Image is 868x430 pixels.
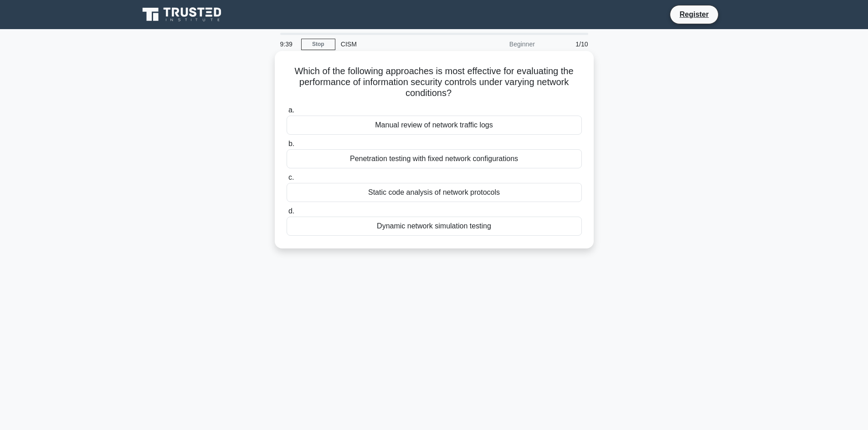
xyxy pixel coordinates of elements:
div: CISM [335,35,461,53]
div: 1/10 [540,35,594,53]
span: b. [288,140,294,147]
div: Dynamic network simulation testing [287,217,582,236]
div: Static code analysis of network protocols [287,183,582,202]
h5: Which of the following approaches is most effective for evaluating the performance of information... [286,66,583,99]
div: Beginner [461,35,540,53]
div: Manual review of network traffic logs [287,116,582,135]
a: Stop [301,39,335,50]
div: 9:39 [275,35,301,53]
span: c. [288,173,294,181]
span: d. [288,207,294,215]
a: Register [674,9,714,20]
span: a. [288,106,294,114]
div: Penetration testing with fixed network configurations [287,149,582,168]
